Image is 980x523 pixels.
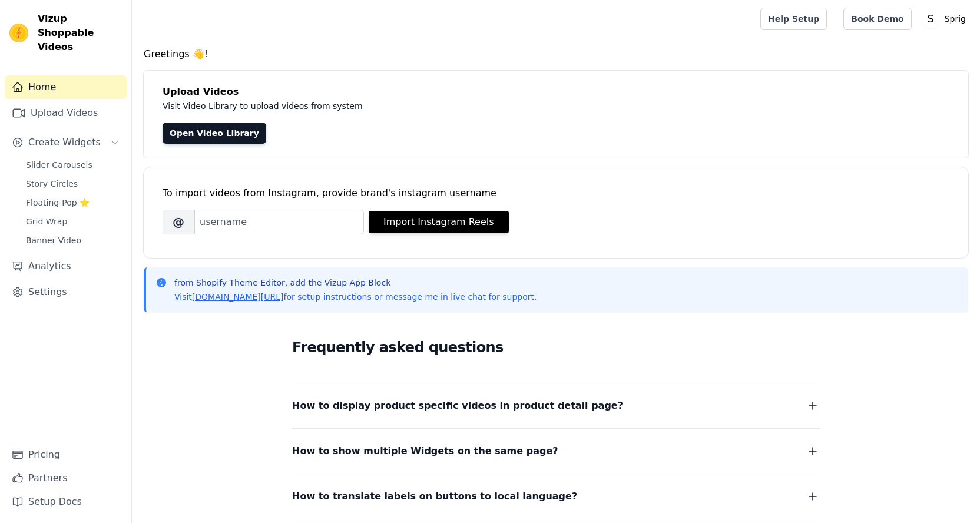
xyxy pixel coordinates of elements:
[26,216,67,227] span: Grid Wrap
[194,210,364,234] input: username
[26,197,90,208] span: Floating-Pop ⭐
[921,8,971,29] button: S Sprig
[174,291,537,303] p: Visit for setup instructions or message me in live chat for support.
[163,85,949,99] h4: Upload Videos
[292,398,623,414] span: How to display product specific videos in product detail page?
[760,8,827,30] a: Help Setup
[292,398,820,414] button: How to display product specific videos in product detail page?
[5,254,127,278] a: Analytics
[5,101,127,125] a: Upload Videos
[292,336,820,359] h2: Frequently asked questions
[369,211,509,233] button: Import Instagram Reels
[292,488,820,505] button: How to translate labels on buttons to local language?
[5,280,127,304] a: Settings
[163,210,194,234] span: @
[19,194,127,211] a: Floating-Pop ⭐
[192,292,284,302] a: [DOMAIN_NAME][URL]
[940,8,971,29] p: Sprig
[26,234,81,246] span: Banner Video
[163,99,690,113] p: Visit Video Library to upload videos from system
[9,24,28,42] img: Vizup
[19,232,127,249] a: Banner Video
[19,176,127,192] a: Story Circles
[5,131,127,154] button: Create Widgets
[843,8,911,30] a: Book Demo
[163,186,949,200] div: To import videos from Instagram, provide brand's instagram username
[163,123,266,144] a: Open Video Library
[292,443,820,459] button: How to show multiple Widgets on the same page?
[292,443,558,459] span: How to show multiple Widgets on the same page?
[292,488,577,505] span: How to translate labels on buttons to local language?
[19,213,127,230] a: Grid Wrap
[174,277,537,289] p: from Shopify Theme Editor, add the Vizup App Block
[144,47,968,61] h4: Greetings 👋!
[5,75,127,99] a: Home
[38,12,122,54] span: Vizup Shoppable Videos
[28,135,101,150] span: Create Widgets
[5,443,127,466] a: Pricing
[19,157,127,173] a: Slider Carousels
[26,159,92,171] span: Slider Carousels
[5,490,127,514] a: Setup Docs
[26,178,78,190] span: Story Circles
[927,13,933,25] text: S
[5,466,127,490] a: Partners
